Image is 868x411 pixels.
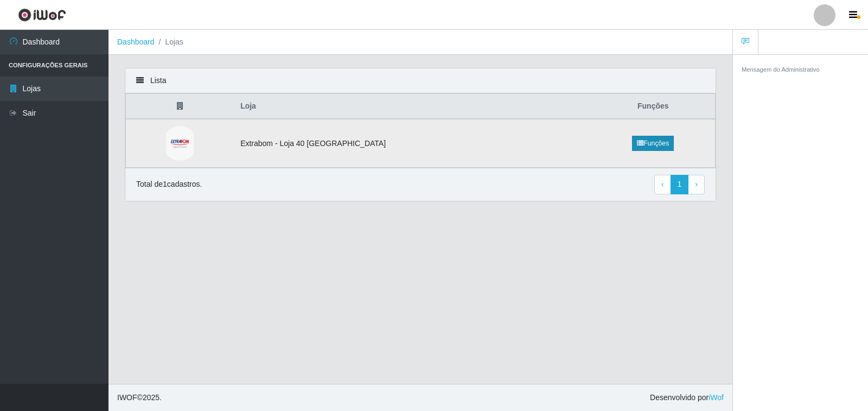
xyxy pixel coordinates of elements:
[234,94,591,119] th: Loja
[671,175,689,194] a: 1
[632,136,674,151] a: Funções
[654,175,705,194] nav: pagination
[117,37,155,46] a: Dashboard
[18,8,66,22] img: CoreUI Logo
[661,180,664,188] span: ‹
[125,68,716,93] div: Lista
[742,66,820,73] small: Mensagem do Administrativo
[136,179,202,190] p: Total de 1 cadastros.
[709,393,724,402] a: iWof
[166,126,194,161] img: Extrabom - Loja 40 Praia do Morro
[695,180,698,188] span: ›
[654,175,671,194] a: Previous
[117,393,137,402] span: IWOF
[591,94,716,119] th: Funções
[650,392,724,403] span: Desenvolvido por
[234,119,591,168] td: Extrabom - Loja 40 [GEOGRAPHIC_DATA]
[155,36,183,48] li: Lojas
[117,392,162,403] span: © 2025 .
[688,175,705,194] a: Next
[108,30,732,55] nav: breadcrumb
